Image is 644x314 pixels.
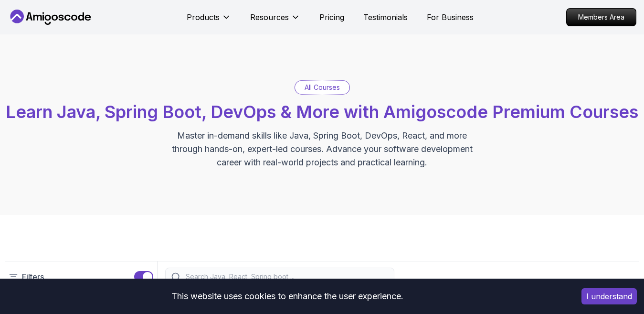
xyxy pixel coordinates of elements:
[187,11,220,23] p: Products
[427,11,474,23] a: For Business
[187,11,231,31] button: Products
[6,101,638,122] span: Learn Java, Spring Boot, DevOps & More with Amigoscode Premium Courses
[305,83,340,92] p: All Courses
[581,288,637,304] button: Accept cookies
[567,9,636,26] p: Members Area
[319,11,344,23] a: Pricing
[363,11,408,23] a: Testimonials
[566,8,636,26] a: Members Area
[22,271,44,282] p: Filters
[7,286,567,307] div: This website uses cookies to enhance the user experience.
[250,11,300,31] button: Resources
[162,129,483,169] p: Master in-demand skills like Java, Spring Boot, DevOps, React, and more through hands-on, expert-...
[250,11,289,23] p: Resources
[184,272,388,282] input: Search Java, React, Spring boot ...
